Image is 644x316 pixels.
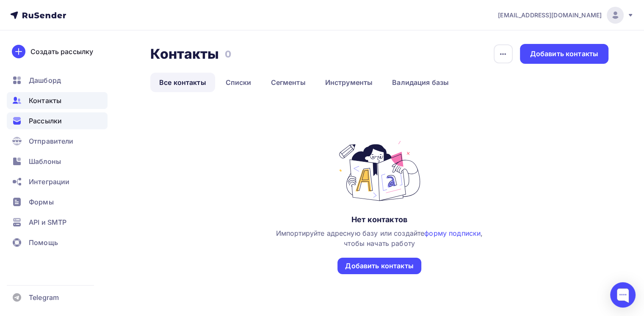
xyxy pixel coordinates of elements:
[29,136,74,146] span: Отправители
[30,46,93,57] div: Создать рассылку
[29,237,58,248] span: Помощь
[29,75,61,85] span: Дашборд
[29,197,54,207] span: Формы
[150,73,215,92] a: Все контакты
[276,229,483,248] span: Импортируйте адресную базу или создайте , чтобы начать работу
[262,73,315,92] a: Сегменты
[424,229,481,237] a: форму подписки
[383,73,458,92] a: Валидация базы
[7,193,108,210] a: Формы
[217,73,260,92] a: Списки
[530,49,598,59] div: Добавить контакты
[498,7,634,24] a: [EMAIL_ADDRESS][DOMAIN_NAME]
[29,95,61,106] span: Контакты
[316,73,382,92] a: Инструменты
[7,92,108,109] a: Контакты
[29,116,62,126] span: Рассылки
[7,112,108,129] a: Рассылки
[225,48,231,60] h3: 0
[351,215,407,225] div: Нет контактов
[29,156,61,166] span: Шаблоны
[7,153,108,170] a: Шаблоны
[498,11,602,19] span: [EMAIL_ADDRESS][DOMAIN_NAME]
[29,177,69,187] span: Интеграции
[7,72,108,89] a: Дашборд
[29,217,66,227] span: API и SMTP
[345,261,413,271] div: Добавить контакты
[29,292,59,302] span: Telegram
[7,133,108,150] a: Отправители
[150,46,219,63] h2: Контакты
